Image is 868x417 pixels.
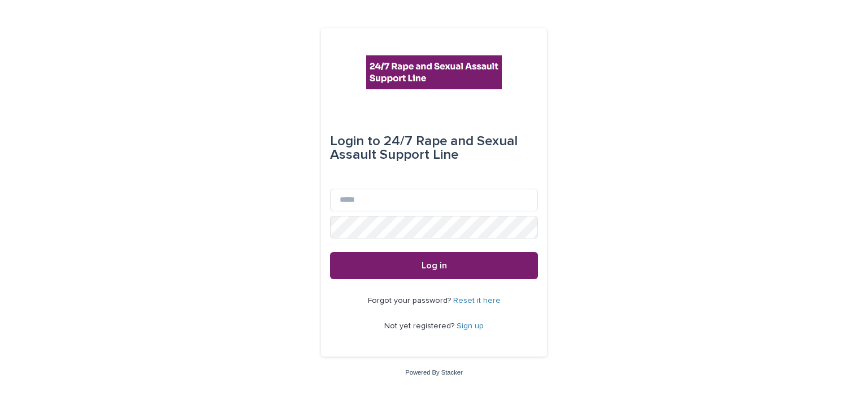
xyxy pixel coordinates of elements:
[405,369,462,376] a: Powered By Stacker
[330,125,538,171] div: 24/7 Rape and Sexual Assault Support Line
[453,297,501,305] a: Reset it here
[368,297,453,305] span: Forgot your password?
[422,261,447,270] span: Log in
[457,322,484,330] a: Sign up
[384,322,457,330] span: Not yet registered?
[330,134,380,148] span: Login to
[366,55,502,89] img: rhQMoQhaT3yELyF149Cw
[330,252,538,279] button: Log in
